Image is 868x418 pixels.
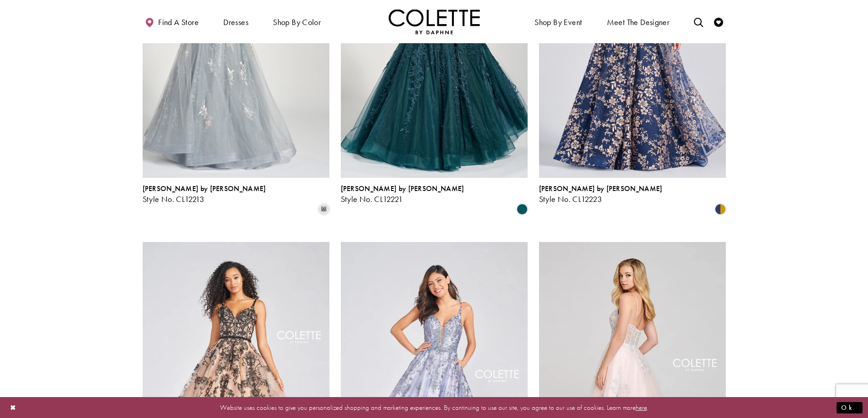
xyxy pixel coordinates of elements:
[318,204,329,215] i: Platinum/Multi
[5,399,21,415] button: Close Dialog
[271,9,323,34] span: Shop by color
[341,184,464,193] span: [PERSON_NAME] by [PERSON_NAME]
[715,204,726,215] i: Navy Blue/Gold
[389,9,480,34] a: Visit Home Page
[692,9,705,34] a: Toggle search
[389,9,480,34] img: Colette by Daphne
[341,194,403,204] span: Style No. CL12221
[158,18,199,27] span: Find a store
[143,9,201,34] a: Find a store
[143,185,266,204] div: Colette by Daphne Style No. CL12213
[143,194,205,204] span: Style No. CL12213
[143,184,266,193] span: [PERSON_NAME] by [PERSON_NAME]
[539,194,602,204] span: Style No. CL12223
[341,185,464,204] div: Colette by Daphne Style No. CL12221
[539,185,663,204] div: Colette by Daphne Style No. CL12223
[273,18,321,27] span: Shop by color
[534,18,582,27] span: Shop By Event
[539,184,663,193] span: [PERSON_NAME] by [PERSON_NAME]
[607,18,670,27] span: Meet the designer
[223,18,248,27] span: Dresses
[636,403,647,412] a: here
[837,402,863,413] button: Submit Dialog
[605,9,672,34] a: Meet the designer
[221,9,251,34] span: Dresses
[517,204,528,215] i: Spruce
[532,9,584,34] span: Shop By Event
[66,401,802,413] p: Website uses cookies to give you personalized shopping and marketing experiences. By continuing t...
[712,9,725,34] a: Check Wishlist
